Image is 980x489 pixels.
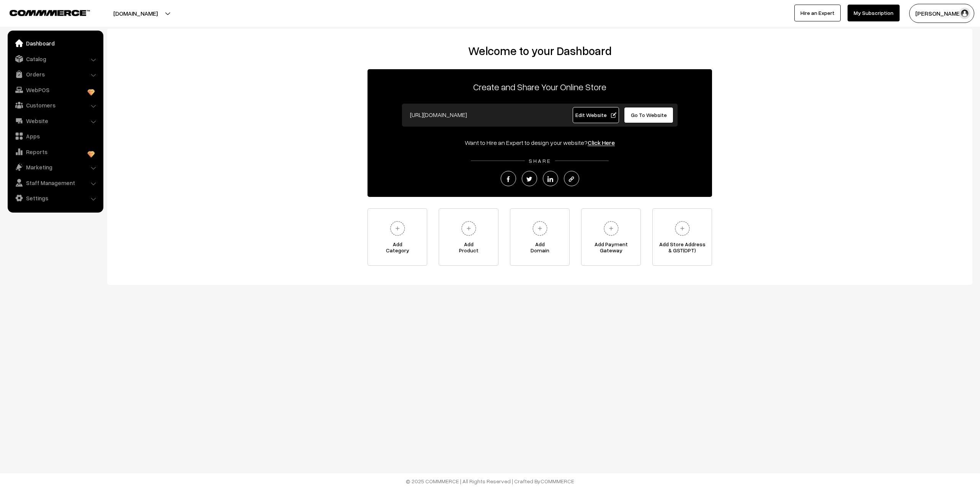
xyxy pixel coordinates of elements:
span: SHARE [525,158,555,164]
a: AddProduct [439,208,498,266]
img: plus.svg [529,218,550,239]
span: Edit Website [575,112,616,118]
a: Settings [10,191,101,205]
a: COMMMERCE [541,478,574,484]
div: Want to Hire an Expert to design your website? [367,138,712,147]
a: My Subscription [848,5,900,21]
button: [DOMAIN_NAME] [87,4,185,23]
a: AddDomain [510,208,570,266]
a: Marketing [10,160,101,174]
a: Orders [10,67,101,81]
a: COMMMERCE [10,8,77,17]
span: Add Store Address & GST(OPT) [653,241,712,257]
a: AddCategory [367,208,427,266]
a: WebPOS [10,83,101,97]
a: Go To Website [624,107,673,123]
img: plus.svg [458,218,479,239]
img: plus.svg [601,218,622,239]
h2: Welcome to your Dashboard [115,44,965,58]
span: Go To Website [631,112,667,118]
a: Add Store Address& GST(OPT) [652,208,712,266]
a: Website [10,114,101,128]
a: Reports [10,145,101,159]
span: Add Category [368,241,427,257]
span: Add Domain [510,241,569,257]
a: Catalog [10,52,101,66]
a: Click Here [588,139,615,146]
a: Staff Management [10,176,101,190]
a: Add PaymentGateway [581,208,641,266]
a: Apps [10,129,101,143]
img: user [959,8,970,19]
span: Add Product [439,241,498,257]
button: [PERSON_NAME] [909,4,974,23]
a: Dashboard [10,36,101,50]
a: Customers [10,98,101,112]
a: Hire an Expert [794,5,841,21]
a: Edit Website [573,107,619,123]
img: plus.svg [672,218,693,239]
img: plus.svg [387,218,408,239]
img: COMMMERCE [10,10,90,16]
p: Create and Share Your Online Store [367,80,712,94]
span: Add Payment Gateway [581,241,640,257]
